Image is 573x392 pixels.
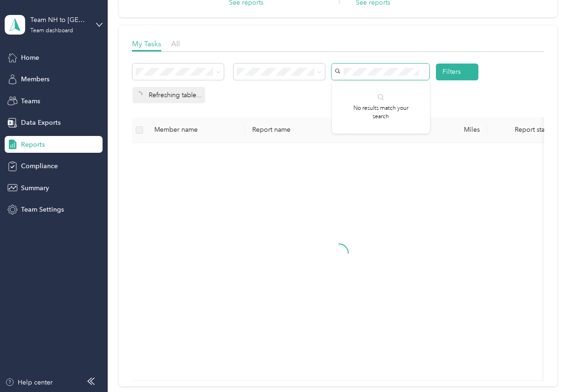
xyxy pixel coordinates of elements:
[30,28,73,34] div: Team dashboard
[245,117,347,143] th: Report name
[21,53,39,63] span: Home
[5,378,53,387] button: Help center
[132,87,205,103] div: Refreshing table...
[147,117,245,143] th: Member name
[21,118,61,128] span: Data Exports
[132,39,161,48] span: My Tasks
[154,126,237,134] div: Member name
[171,39,180,48] span: All
[521,340,573,392] iframe: Everlance-gr Chat Button Frame
[21,205,64,214] span: Team Settings
[495,126,573,134] span: Report status
[436,64,478,80] button: Filters
[21,183,49,193] span: Summary
[21,96,40,106] span: Teams
[21,74,49,84] span: Members
[425,126,480,134] div: Miles
[21,140,45,150] span: Reports
[345,104,417,121] p: No results match your search
[21,161,58,171] span: Compliance
[355,126,410,134] div: Total
[30,15,89,25] div: Team NH to [GEOGRAPHIC_DATA] ([PERSON_NAME])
